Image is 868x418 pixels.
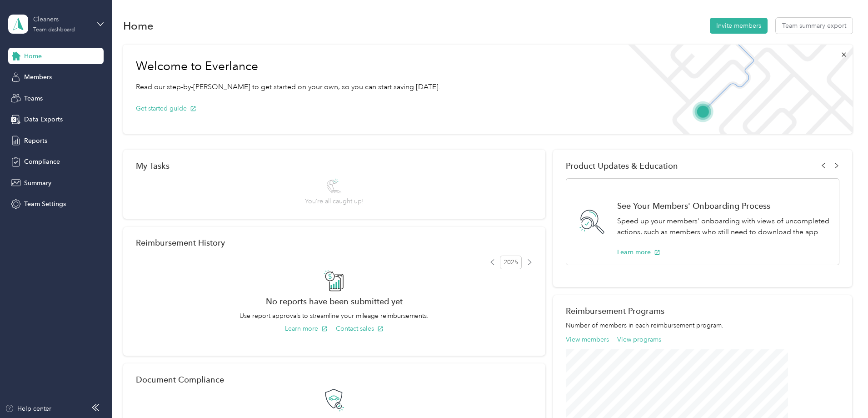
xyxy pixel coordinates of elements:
span: You’re all caught up! [305,196,364,206]
div: Cleaners [33,15,90,24]
button: Contact sales [336,324,384,333]
h2: Reimbursement History [136,238,225,247]
button: View programs [617,335,661,344]
span: Data Exports [24,115,63,124]
button: View members [566,335,609,344]
button: Learn more [617,247,660,257]
button: Learn more [285,324,328,333]
h2: No reports have been submitted yet [136,297,533,306]
span: Product Updates & Education [566,161,678,171]
h1: Home [123,21,154,30]
button: Get started guide [136,104,196,113]
iframe: Everlance-gr Chat Button Frame [817,367,868,418]
span: Members [24,72,52,82]
span: Summary [24,178,51,188]
button: Invite members [710,18,768,34]
h2: Document Compliance [136,375,224,384]
p: Use report approvals to streamline your mileage reimbursements. [136,311,533,321]
div: Team dashboard [33,27,75,33]
h1: Welcome to Everlance [136,59,440,74]
h2: Reimbursement Programs [566,306,839,316]
span: Compliance [24,157,60,166]
span: Reports [24,136,47,146]
p: Speed up your members' onboarding with views of uncompleted actions, such as members who still ne... [617,216,829,238]
h1: See Your Members' Onboarding Process [617,201,829,211]
span: 2025 [500,256,522,269]
p: Number of members in each reimbursement program. [566,321,839,330]
span: Home [24,51,42,61]
button: Team summary export [776,18,853,34]
span: Teams [24,94,43,103]
img: Welcome to everlance [619,45,852,134]
button: Help center [5,404,51,413]
div: My Tasks [136,161,533,171]
span: Team Settings [24,199,66,209]
p: Read our step-by-[PERSON_NAME] to get started on your own, so you can start saving [DATE]. [136,81,440,93]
